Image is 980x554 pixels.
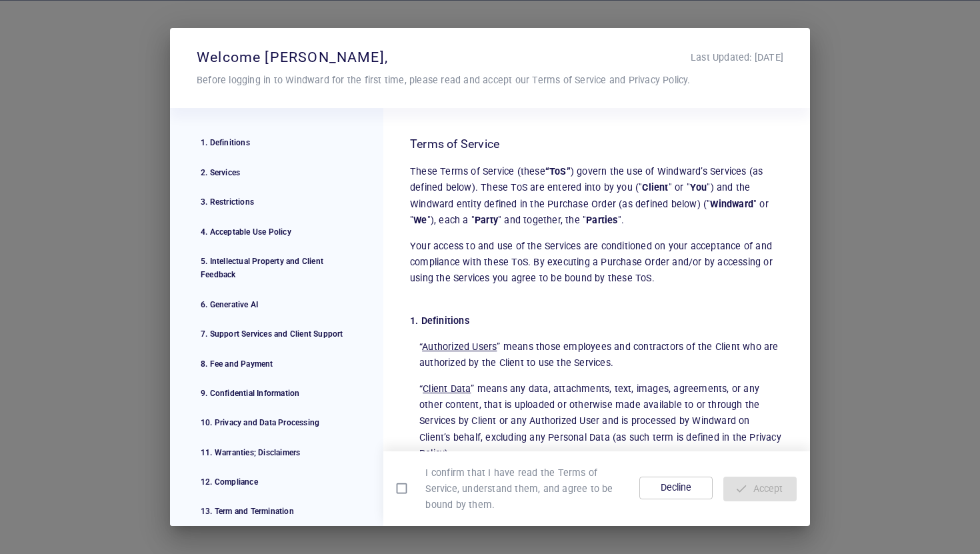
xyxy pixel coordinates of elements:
span: 2. Services [201,166,353,179]
p: I confirm that I have read the Terms of Service, understand them, and agree to be bound by them. [425,465,618,513]
b: Client [642,182,668,193]
b: You [690,182,707,193]
h5: Welcome [PERSON_NAME], [197,48,388,67]
span: Decline [653,479,699,496]
p: “ ” means those employees and contractors of the Client who are authorized by the Client to use t... [419,339,783,371]
b: Windward [710,199,753,209]
p: Last Updated: [DATE] [691,49,783,65]
div: 2. Services [190,158,363,187]
h6: Terms of Service [410,135,783,154]
div: 7. Support Services and Client Support [190,319,363,349]
u: Authorized Users [422,341,497,352]
div: 3. Restrictions [190,187,363,217]
span: 10. Privacy and Data Processing [201,416,353,429]
span: 3. Restrictions [201,195,353,209]
span: 8. Fee and Payment [201,357,353,371]
div: 10. Privacy and Data Processing [190,408,363,437]
div: 9. Confidential Information [190,379,363,408]
p: Before logging in to Windward for the first time, please read and accept our Terms of Service and... [197,72,783,88]
span: 4. Acceptable Use Policy [201,225,353,239]
p: 1. Definitions [410,313,783,329]
button: Decline [639,477,713,499]
div: 13. Term and Termination [190,497,363,526]
span: 7. Support Services and Client Support [201,327,353,341]
div: 8. Fee and Payment [190,349,363,379]
span: 13. Term and Termination [201,505,353,518]
p: These Terms of Service (these ) govern the use of Windward’s Services (as defined below). These T... [410,163,783,228]
span: 6. Generative AI [201,298,353,311]
b: Party [475,215,498,225]
b: Parties [586,215,617,225]
span: 1. Definitions [201,136,353,149]
div: 5. Intellectual Property and Client Feedback [190,247,363,290]
b: We [413,215,427,225]
div: 12. Compliance [190,467,363,497]
u: Client Data [423,383,471,394]
div: 1. Definitions [190,128,363,157]
span: 9. Confidential Information [201,387,353,400]
span: 12. Compliance [201,475,353,489]
p: “ ” means any data, attachments, text, images, agreements, or any other content, that is uploaded... [419,381,783,461]
span: 11. Warranties; Disclaimers [201,446,353,459]
div: 4. Acceptable Use Policy [190,217,363,247]
span: 5. Intellectual Property and Client Feedback [201,255,353,282]
div: 6. Generative AI [190,290,363,319]
div: 11. Warranties; Disclaimers [190,438,363,467]
b: “ToS” [545,166,571,177]
p: Your access to and use of the Services are conditioned on your acceptance of and compliance with ... [410,238,783,287]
